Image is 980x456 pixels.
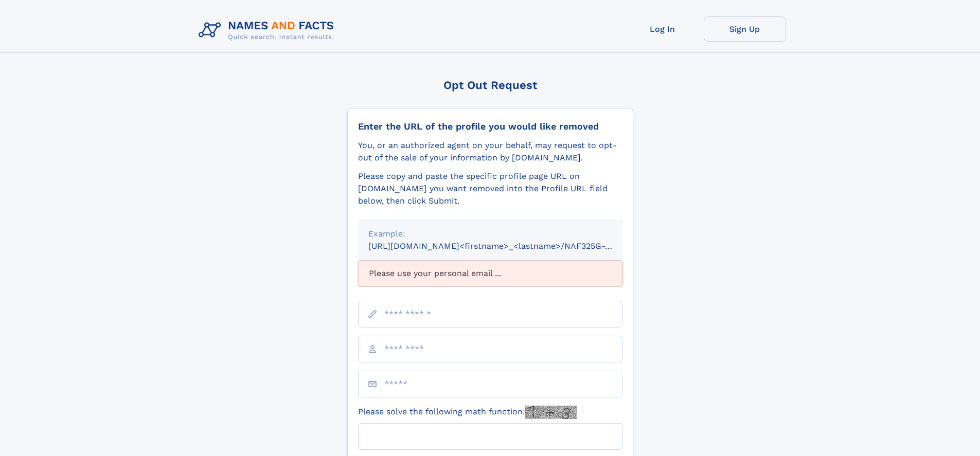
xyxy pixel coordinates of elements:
small: [URL][DOMAIN_NAME]<firstname>_<lastname>/NAF325G-xxxxxxxx [368,241,642,251]
a: Log In [621,16,704,42]
div: Example: [368,228,612,240]
div: Please use your personal email ... [358,261,622,286]
label: Please solve the following math function: [358,406,577,419]
div: Please copy and paste the specific profile page URL on [DOMAIN_NAME] you want removed into the Pr... [358,170,622,207]
div: Opt Out Request [347,79,633,92]
div: Enter the URL of the profile you would like removed [358,121,622,132]
a: Sign Up [704,16,786,42]
div: You, or an authorized agent on your behalf, may request to opt-out of the sale of your informatio... [358,139,622,164]
img: Logo Names and Facts [194,16,343,44]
